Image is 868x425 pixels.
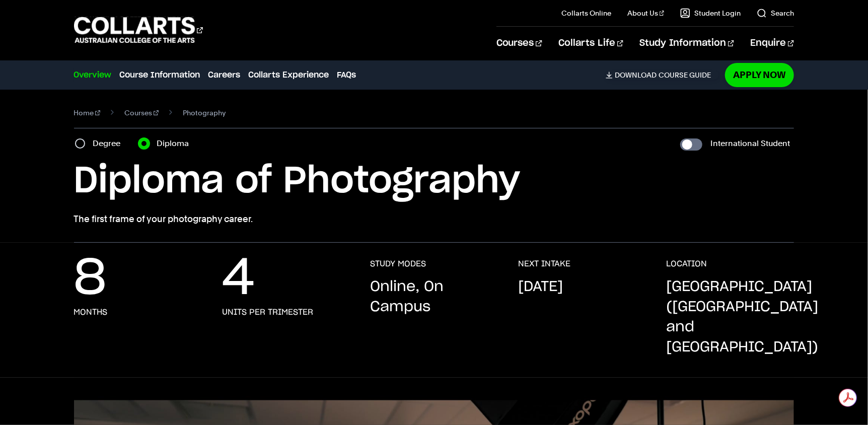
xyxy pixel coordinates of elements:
label: Degree [93,136,127,151]
a: Careers [208,69,241,81]
p: Online, On Campus [370,277,498,317]
a: DownloadCourse Guide [606,70,719,80]
div: Go to homepage [74,16,203,44]
a: About Us [627,8,665,18]
h3: units per trimester [222,307,313,317]
h3: months [74,307,108,317]
a: Course Information [120,69,200,81]
span: Download [615,70,657,80]
a: Collarts Life [558,27,623,60]
a: Enquire [750,27,794,60]
p: [GEOGRAPHIC_DATA] ([GEOGRAPHIC_DATA] and [GEOGRAPHIC_DATA]) [666,277,818,358]
h3: STUDY MODES [370,259,426,269]
p: 4 [222,259,255,299]
h1: Diploma of Photography [74,159,794,204]
span: Photography [183,106,226,120]
label: International Student [710,136,790,151]
p: [DATE] [518,277,563,297]
h3: LOCATION [666,259,707,269]
p: The first frame of your photography career. [74,212,794,226]
a: FAQs [337,69,356,81]
p: 8 [74,259,107,299]
a: Courses [124,106,159,120]
a: Student Login [680,8,741,18]
h3: NEXT INTAKE [518,259,570,269]
a: Home [74,106,101,120]
label: Diploma [157,136,195,151]
a: Courses [496,27,542,60]
a: Collarts Online [561,8,611,18]
a: Overview [74,69,112,81]
a: Search [757,8,794,18]
a: Collarts Experience [249,69,329,81]
a: Study Information [639,27,734,60]
a: Apply Now [725,63,794,87]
